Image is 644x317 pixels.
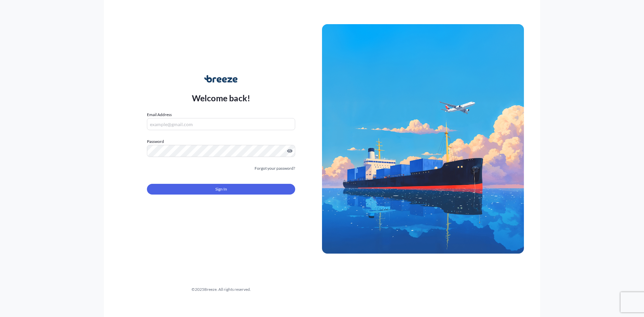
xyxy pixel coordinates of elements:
[147,118,295,130] input: example@gmail.com
[287,148,292,154] button: Show password
[215,186,227,193] span: Sign In
[147,138,295,145] label: Password
[147,111,172,118] label: Email Address
[322,24,524,254] img: Ship illustration
[255,165,295,172] a: Forgot your password?
[192,93,251,103] p: Welcome back!
[120,286,322,293] div: © 2025 Breeze. All rights reserved.
[147,184,295,195] button: Sign In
